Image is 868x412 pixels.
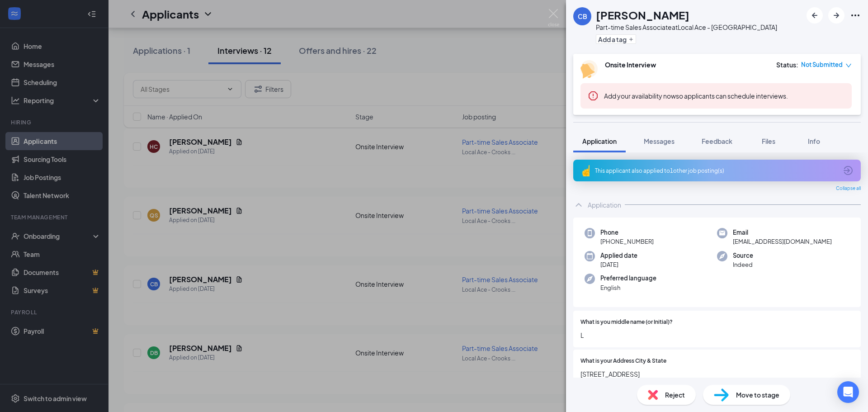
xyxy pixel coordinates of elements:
[588,90,599,101] svg: Error
[762,137,775,145] span: Files
[736,390,779,400] span: Move to stage
[628,37,634,42] svg: Plus
[588,200,621,209] div: Application
[604,91,676,100] button: Add your availability now
[644,137,675,145] span: Messages
[831,10,842,21] svg: ArrowRight
[596,23,777,32] div: Part-time Sales Associate at Local Ace - [GEOGRAPHIC_DATA]
[582,137,617,145] span: Application
[595,167,837,175] div: This applicant also applied to 1 other job posting(s)
[600,237,654,246] span: [PHONE_NUMBER]
[580,330,854,340] span: L
[578,12,587,21] div: CB
[596,34,636,44] button: PlusAdd a tag
[600,251,637,260] span: Applied date
[733,237,832,246] span: [EMAIL_ADDRESS][DOMAIN_NAME]
[580,369,854,379] span: [STREET_ADDRESS]
[580,357,666,365] span: What is your Address City & State
[801,60,843,69] span: Not Submitted
[665,390,685,400] span: Reject
[837,381,859,403] div: Open Intercom Messenger
[850,10,861,21] svg: Ellipses
[573,199,584,210] svg: ChevronUp
[600,274,656,283] span: Preferred language
[604,92,788,100] span: so applicants can schedule interviews.
[600,260,637,269] span: [DATE]
[843,165,854,176] svg: ArrowCircle
[776,60,798,69] div: Status :
[733,260,753,269] span: Indeed
[605,61,656,69] b: Onsite Interview
[596,7,689,23] h1: [PERSON_NAME]
[808,137,820,145] span: Info
[702,137,732,145] span: Feedback
[807,7,823,24] button: ArrowLeftNew
[600,228,654,237] span: Phone
[809,10,820,21] svg: ArrowLeftNew
[733,228,832,237] span: Email
[580,318,673,327] span: What is you middle name (or Initial)?
[600,283,656,292] span: English
[845,62,852,69] span: down
[733,251,753,260] span: Source
[828,7,844,24] button: ArrowRight
[836,185,861,192] span: Collapse all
